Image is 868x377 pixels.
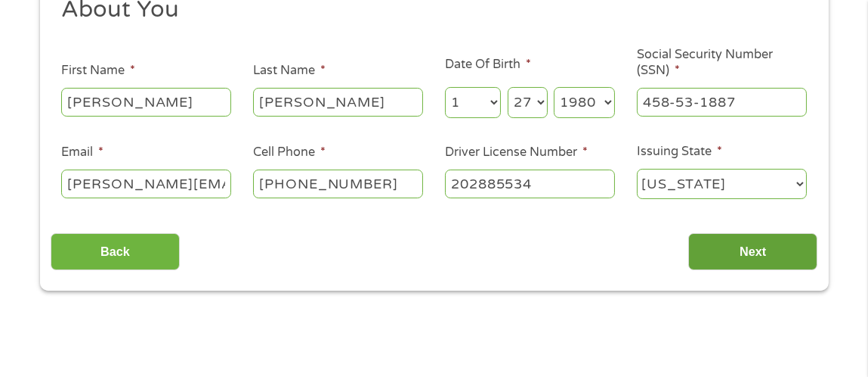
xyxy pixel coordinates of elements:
input: John [61,88,231,117]
label: Date Of Birth [445,57,531,73]
label: Email [61,145,103,160]
label: Issuing State [637,144,722,160]
input: 078-05-1120 [637,88,807,117]
label: Last Name [253,63,326,79]
input: Next [688,233,817,270]
input: john@gmail.com [61,170,231,198]
input: (541) 754-3010 [253,170,423,198]
label: Driver License Number [445,145,588,160]
label: First Name [61,63,135,79]
label: Cell Phone [253,145,326,160]
input: Smith [253,88,423,117]
input: Back [51,233,180,270]
label: Social Security Number (SSN) [637,47,807,79]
